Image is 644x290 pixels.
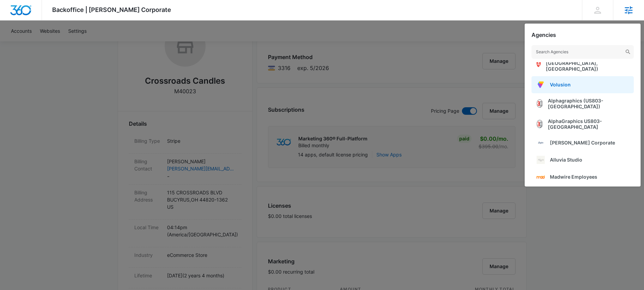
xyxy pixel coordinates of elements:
[548,118,629,130] span: AlphaGraphics US803-[GEOGRAPHIC_DATA]
[531,168,634,185] a: Madwire Employees
[531,151,634,168] a: Alluvia Studio
[550,82,571,87] span: Volusion
[548,98,629,109] span: Alphagraphics (US803-[GEOGRAPHIC_DATA])
[531,76,634,93] a: Volusion
[52,6,171,13] span: Backoffice | [PERSON_NAME] Corporate
[531,32,556,38] h2: Agencies
[531,114,634,134] a: AlphaGraphics US803-[GEOGRAPHIC_DATA]
[550,140,615,146] span: [PERSON_NAME] Corporate
[531,45,634,59] input: Search Agencies
[531,134,634,151] a: [PERSON_NAME] Corporate
[550,157,582,163] span: Alluvia Studio
[531,50,634,76] a: AlphaGraphics (US541-[GEOGRAPHIC_DATA],[GEOGRAPHIC_DATA])
[531,93,634,114] a: Alphagraphics (US803-[GEOGRAPHIC_DATA])
[550,174,597,180] span: Madwire Employees
[546,54,629,72] span: AlphaGraphics (US541-[GEOGRAPHIC_DATA],[GEOGRAPHIC_DATA])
